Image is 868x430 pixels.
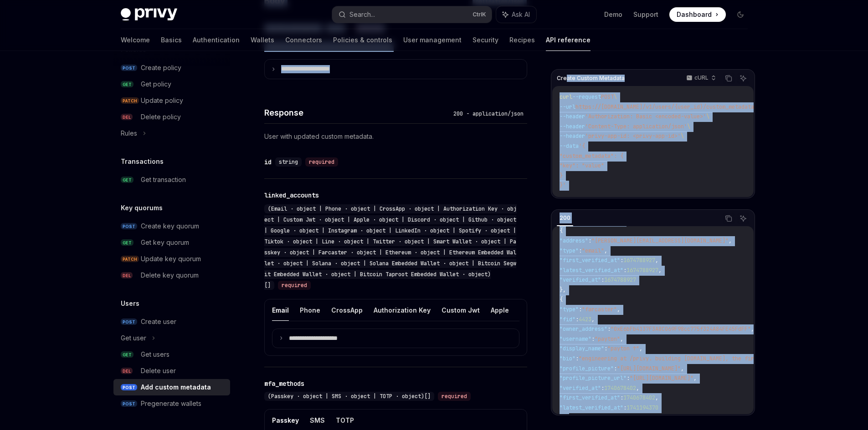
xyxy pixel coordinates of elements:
span: "farcaster" [582,306,617,313]
span: "key": "value" [560,162,604,169]
h5: Key quorums [121,202,163,213]
span: curl [560,93,572,101]
span: \ [706,113,709,120]
div: Create user [141,316,176,327]
img: dark logo [121,8,177,21]
span: 1740678402 [604,384,636,392]
span: }, [560,414,566,421]
span: : [579,306,582,313]
span: GET [121,239,134,246]
span: : [579,247,582,254]
span: "payton ↑" [607,345,639,352]
span: , [617,306,620,313]
span: 1674788927 [623,257,655,264]
span: "0xE6bFb4137F3A8C069F98cc775f324A84FE45FdFF" [611,325,751,333]
div: Delete key quorum [141,270,199,281]
div: Create key quorum [141,221,199,232]
span: DEL [121,272,133,279]
div: required [305,157,338,167]
span: "payton" [595,335,620,343]
span: POST [121,319,137,325]
span: : [620,257,623,264]
button: Email [272,299,289,321]
a: Wallets [251,29,274,51]
button: CrossApp [331,299,363,321]
span: string [279,158,298,166]
a: POSTCreate user [113,314,230,330]
span: "[PERSON_NAME][EMAIL_ADDRESS][DOMAIN_NAME]" [591,237,729,244]
span: : [575,355,579,362]
a: Connectors [285,29,322,51]
a: User management [403,29,462,51]
div: Get policy [141,79,171,90]
span: --header [560,123,585,130]
div: Get user [121,333,146,344]
a: POSTCreate policy [113,60,230,76]
span: { [560,227,563,234]
span: , [658,267,662,274]
span: "type" [560,247,579,254]
a: Recipes [509,29,535,51]
span: "custom_metadata": { [560,152,623,160]
button: Copy the contents from the code block [723,72,734,84]
span: : [601,276,604,283]
button: cURL [681,71,720,86]
span: POST [601,93,614,101]
div: mfa_methods [264,379,304,388]
span: --data [560,142,579,150]
span: 'Content-Type: application/json' [585,123,687,130]
div: required [438,392,471,401]
span: "latest_verified_at" [560,404,623,411]
a: API reference [546,29,591,51]
span: "latest_verified_at" [560,267,623,274]
span: '{ [579,142,585,150]
span: , [655,257,658,264]
span: : [623,267,627,274]
span: , [729,237,732,244]
button: Copy the contents from the code block [723,212,734,224]
span: 1674788927 [604,276,636,283]
a: Authentication [193,29,240,51]
a: Welcome [121,29,150,51]
span: --request [572,93,601,101]
span: : [601,384,604,392]
span: --header [560,132,585,140]
span: "[URL][DOMAIN_NAME]" [630,374,693,382]
div: Update policy [141,95,183,106]
span: DEL [121,114,133,121]
span: , [620,335,623,343]
span: : [604,345,607,352]
span: POST [121,384,137,391]
div: Delete policy [141,111,181,122]
div: Create policy [141,62,181,73]
span: , [693,374,697,382]
span: : [620,394,623,401]
span: POST [121,400,137,407]
span: (Email · object | Phone · object | CrossApp · object | Authorization Key · object | Custom Jwt · ... [264,205,517,289]
span: "profile_picture_url" [560,374,627,382]
a: DELDelete policy [113,109,230,125]
span: (Passkey · object | SMS · object | TOTP · object)[] [268,393,431,400]
span: \ [681,132,684,140]
span: "type" [560,306,579,313]
p: cURL [694,74,709,81]
span: POST [121,65,137,71]
span: \ [687,123,690,130]
span: 1674788927 [627,267,658,274]
span: , [591,316,595,323]
span: : [623,404,627,411]
span: 1741194370 [627,404,658,411]
span: GET [121,351,134,358]
a: Security [473,29,498,51]
span: : [614,365,617,372]
a: GETGet policy [113,76,230,92]
a: POSTPregenerate wallets [113,395,230,412]
span: GET [121,177,134,183]
span: Ctrl K [473,11,486,18]
span: 1740678402 [623,394,655,401]
div: 200 - application/json [450,109,527,118]
a: Dashboard [669,7,726,22]
button: Toggle dark mode [733,7,748,22]
h5: Transactions [121,156,164,167]
a: GETGet key quorum [113,234,230,251]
